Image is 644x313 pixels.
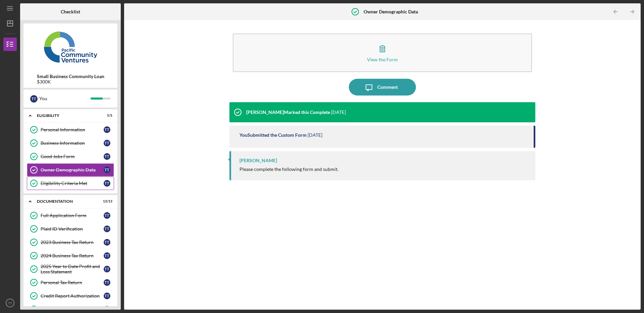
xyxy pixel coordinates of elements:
[27,177,114,190] a: Eligibility Criteria MetTT
[104,239,110,246] div: T T
[104,140,110,146] div: T T
[37,114,96,118] div: Eligibility
[41,280,104,285] div: Personal Tax Return
[364,9,418,14] b: Owner Demographic Data
[37,79,104,84] div: $300K
[27,222,114,236] a: Plaid ID VerificationTT
[41,213,104,218] div: Full Application Form
[331,110,346,115] time: 2025-07-01 21:13
[41,226,104,232] div: Plaid ID Verification
[308,132,322,138] time: 2025-06-30 20:03
[27,249,114,262] a: 2024 Business Tax ReturnTT
[39,93,91,104] div: You
[100,199,112,203] div: 13 / 13
[104,252,110,259] div: T T
[27,123,114,136] a: Personal InformationTT
[61,9,80,14] b: Checklist
[104,126,110,133] div: T T
[3,296,17,310] button: TT
[27,163,114,177] a: Owner Demographic DataTT
[104,212,110,219] div: T T
[104,167,110,173] div: T T
[30,95,38,103] div: T T
[41,154,104,159] div: Good Jobs Form
[377,79,398,96] div: Comment
[367,57,398,62] div: View the Form
[8,301,12,305] text: TT
[41,293,104,299] div: Credit Report Authorization
[104,279,110,286] div: T T
[41,240,104,245] div: 2023 Business Tax Return
[37,199,96,203] div: Documentation
[27,209,114,222] a: Full Application FormTT
[41,127,104,132] div: Personal Information
[41,167,104,173] div: Owner Demographic Data
[104,293,110,299] div: T T
[27,289,114,303] a: Credit Report AuthorizationTT
[41,140,104,146] div: Business Information
[27,236,114,249] a: 2023 Business Tax ReturnTT
[233,34,532,72] button: View the Form
[239,132,307,138] div: You Submitted the Custom Form
[100,114,112,118] div: 5 / 5
[41,253,104,258] div: 2024 Business Tax Return
[23,27,117,67] img: Product logo
[349,79,416,96] button: Comment
[104,306,110,313] div: T T
[27,136,114,150] a: Business InformationTT
[41,181,104,186] div: Eligibility Criteria Met
[27,262,114,276] a: 2025 Year to Date Profit and Loss StatementTT
[239,158,277,163] div: [PERSON_NAME]
[104,180,110,187] div: T T
[104,266,110,272] div: T T
[27,276,114,289] a: Personal Tax ReturnTT
[104,153,110,160] div: T T
[104,226,110,232] div: T T
[246,110,330,115] div: [PERSON_NAME] Marked this Complete
[41,264,104,274] div: 2025 Year to Date Profit and Loss Statement
[37,74,104,79] b: Small Business Community Loan
[239,167,338,172] div: Please complete the following form and submit.
[27,150,114,163] a: Good Jobs FormTT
